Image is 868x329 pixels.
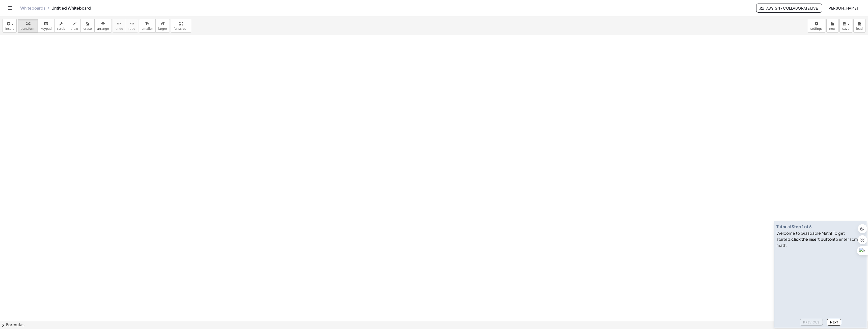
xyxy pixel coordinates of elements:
[823,4,862,13] button: [PERSON_NAME]
[808,19,825,33] button: settings
[3,19,17,33] button: insert
[44,21,48,27] i: keyboard
[94,19,112,33] button: arrange
[761,6,818,10] span: Assign / Collaborate Live
[18,19,38,33] button: transform
[97,27,109,31] span: arrange
[129,21,134,27] i: redo
[842,27,849,31] span: save
[116,27,123,31] span: undo
[826,19,838,33] button: new
[20,27,35,31] span: transform
[38,19,55,33] button: keyboardkeypad
[853,19,865,33] button: load
[126,19,138,33] button: redoredo
[160,21,165,27] i: format_size
[827,6,858,10] span: [PERSON_NAME]
[5,27,14,31] span: insert
[756,4,822,13] button: Assign / Collaborate Live
[810,27,823,31] span: settings
[174,27,188,31] span: fullscreen
[68,19,81,33] button: draw
[839,19,852,33] button: save
[80,19,94,33] button: erase
[54,19,68,33] button: scrub
[856,27,863,31] span: load
[83,27,92,31] span: erase
[113,19,126,33] button: undoundo
[776,224,812,230] div: Tutorial Step 1 of 6
[791,236,834,242] b: click the insert button
[776,230,865,248] div: Welcome to Graspable Math! To get started, to enter some math.
[128,27,135,31] span: redo
[145,21,150,27] i: format_size
[142,27,153,31] span: smaller
[829,27,835,31] span: new
[171,19,191,33] button: fullscreen
[57,27,65,31] span: scrub
[830,320,838,324] span: Next
[71,27,78,31] span: draw
[41,27,52,31] span: keypad
[158,27,167,31] span: larger
[155,19,170,33] button: format_sizelarger
[139,19,156,33] button: format_sizesmaller
[20,6,45,11] a: Whiteboards
[6,4,14,12] button: Toggle navigation
[117,21,122,27] i: undo
[827,319,841,326] button: Next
